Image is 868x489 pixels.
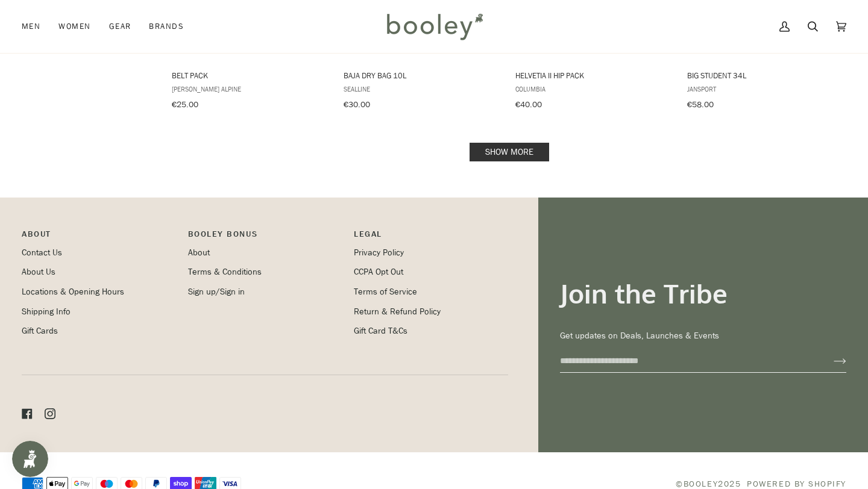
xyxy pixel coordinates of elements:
a: Return & Refund Policy [354,306,441,317]
a: Show more [470,143,549,161]
span: SealLine [344,84,498,94]
p: Get updates on Deals, Launches & Events [560,329,846,343]
span: €40.00 [515,99,542,110]
input: your-email@example.com [560,350,814,372]
p: Pipeline_Footer Main [22,228,176,246]
a: Locations & Opening Hours [22,286,124,297]
span: [PERSON_NAME] Alpine [172,84,326,94]
a: Contact Us [22,247,62,258]
span: Baja Dry Bag 10L [344,70,498,81]
a: Sign up/Sign in [188,286,245,297]
span: Men [22,20,40,33]
a: CCPA Opt Out [354,266,403,278]
iframe: Button to open loyalty program pop-up [12,441,48,477]
span: €30.00 [344,99,370,110]
span: Gear [109,20,131,33]
span: Jansport [687,84,841,94]
p: Booley Bonus [188,228,342,246]
span: Columbia [515,84,670,94]
a: Gift Cards [22,325,58,337]
span: Big Student 34L [687,70,841,81]
div: Pagination [172,146,846,158]
a: Terms & Conditions [188,266,262,278]
img: Booley [382,9,487,44]
a: Shipping Info [22,306,71,317]
span: Helvetia II Hip Pack [515,70,670,81]
span: Belt Pack [172,70,326,81]
span: €58.00 [687,99,714,110]
button: Join [814,352,846,371]
span: €25.00 [172,99,198,110]
a: Terms of Service [354,286,417,297]
a: About [188,247,210,258]
span: Women [58,20,90,33]
a: About Us [22,266,55,278]
span: Brands [149,20,184,33]
h3: Join the Tribe [560,277,846,310]
p: Pipeline_Footer Sub [354,228,508,246]
a: Gift Card T&Cs [354,325,407,337]
a: Privacy Policy [354,247,404,258]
